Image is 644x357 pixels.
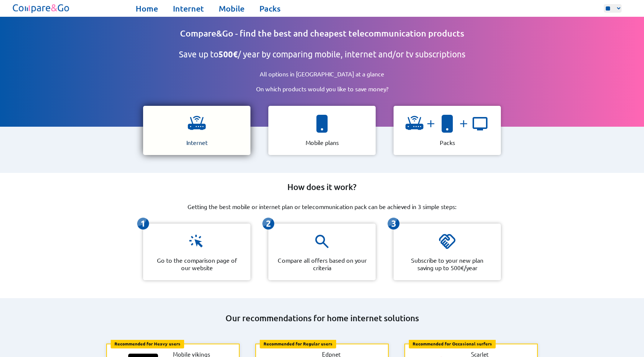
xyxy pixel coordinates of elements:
[188,115,206,133] img: icon representing a wifi
[232,85,412,92] p: On which products would you like to save money?
[306,139,339,146] p: Mobile plans
[187,203,457,210] p: Getting the best mobile or internet plan or telecommunication pack can be achieved in 3 simple st...
[438,115,456,133] img: icon representing a smartphone
[262,218,274,230] img: icon representing the second-step
[179,49,465,60] h2: Save up to / year by comparing mobile, internet and/or tv subscriptions
[173,3,204,14] a: Internet
[137,106,256,155] a: icon representing a wifi Internet
[388,106,507,155] a: icon representing a wifiandicon representing a smartphoneandicon representing a tv Packs
[313,115,331,133] img: icon representing a smartphone
[438,233,456,250] img: icon representing a handshake
[186,139,208,146] p: Internet
[277,256,367,271] p: Compare all offers based on your criteria
[405,115,423,133] img: icon representing a wifi
[413,341,492,347] b: Recommended for Occasional surfers
[471,115,489,133] img: icon representing a tv
[456,118,471,130] img: and
[136,3,158,14] a: Home
[313,233,331,250] img: icon representing a magnifying glass
[259,3,281,14] a: Packs
[402,256,492,271] p: Subscribe to your new plan saving up to 500€/year
[287,182,357,192] h2: How does it work?
[423,118,438,130] img: and
[262,106,382,155] a: icon representing a smartphone Mobile plans
[440,139,455,146] p: Packs
[188,233,206,250] img: icon representing a click
[180,28,464,39] h1: Compare&Go - find the best and cheapest telecommunication products
[219,3,244,14] a: Mobile
[98,313,546,323] h2: Our recommendations for home internet solutions
[11,2,71,15] img: Logo of Compare&Go
[152,256,241,271] p: Go to the comparison page of our website
[236,70,408,78] p: All options in [GEOGRAPHIC_DATA] at a glance
[388,218,400,230] img: icon representing the third-step
[218,49,238,59] b: 500€
[114,341,180,347] b: Recommended for Heavy users
[137,218,149,230] img: icon representing the first-step
[263,341,332,347] b: Recommended for Regular users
